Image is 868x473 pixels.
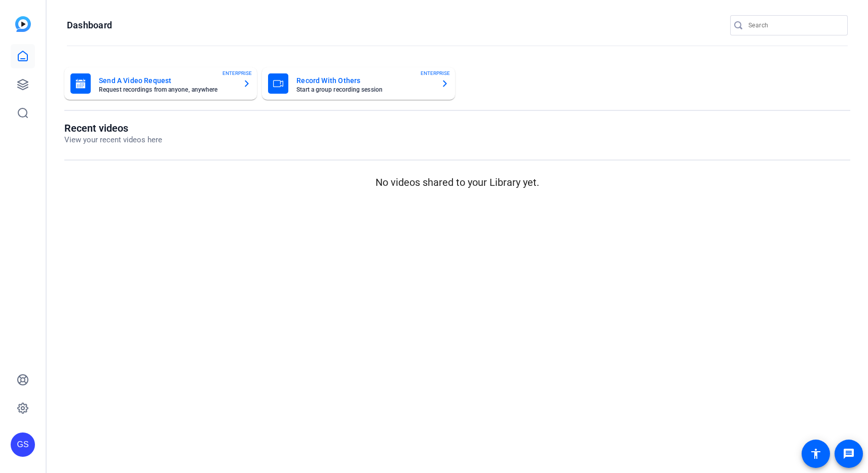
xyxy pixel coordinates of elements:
h1: Dashboard [67,19,112,31]
mat-icon: message [843,448,855,460]
input: Search [748,19,840,31]
mat-card-subtitle: Start a group recording session [296,87,432,93]
img: blue-gradient.svg [15,16,31,32]
button: Record With OthersStart a group recording sessionENTERPRISE [262,67,455,100]
mat-card-title: Send A Video Request [99,74,235,87]
span: ENTERPRISE [222,69,252,77]
h1: Recent videos [64,122,162,134]
p: View your recent videos here [64,134,162,146]
mat-card-title: Record With Others [296,74,432,87]
button: Send A Video RequestRequest recordings from anyone, anywhereENTERPRISE [64,67,257,100]
span: ENTERPRISE [421,69,450,77]
mat-icon: accessibility [810,448,822,460]
mat-card-subtitle: Request recordings from anyone, anywhere [99,87,235,93]
p: No videos shared to your Library yet. [64,175,850,190]
div: GS [11,432,35,457]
